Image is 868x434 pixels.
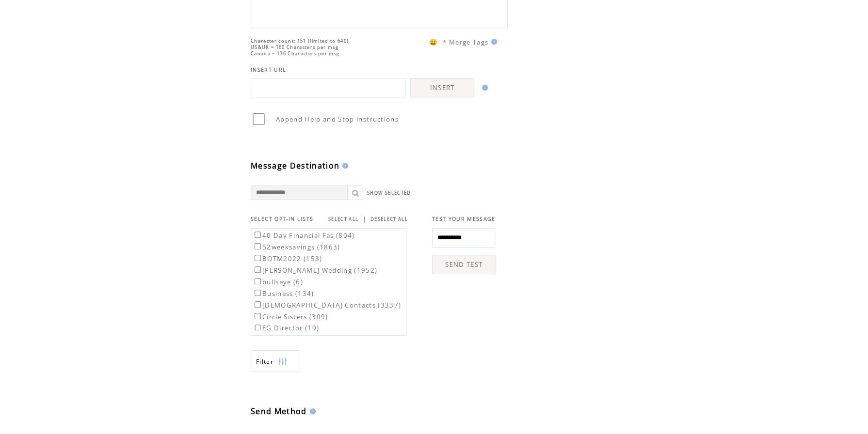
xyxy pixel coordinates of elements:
a: SEND TEST [432,255,496,274]
input: EG Director (19) [255,325,261,331]
label: Circle Sisters (309) [253,312,328,321]
a: INSERT [410,78,474,97]
span: * Merge Tags [443,38,488,46]
span: INSERT URL [251,66,286,73]
img: help.gif [479,85,488,91]
label: [PERSON_NAME] Wedding (1952) [253,266,377,275]
input: Circle Sisters (309) [255,313,261,319]
label: BOTM2022 (153) [253,254,322,263]
input: bullseye (6) [255,278,261,284]
span: Show filters [256,357,273,366]
img: help.gif [339,163,348,169]
input: BOTM2022 (153) [255,255,261,261]
label: EG Director (19) [253,324,319,332]
a: SELECT ALL [328,216,358,222]
label: 40 Day Financial Fas (804) [253,231,355,240]
span: Message Destination [251,160,339,171]
input: Business (134) [255,290,261,296]
a: SHOW SELECTED [367,190,411,196]
a: Filter [251,350,299,372]
span: Send Method [251,406,307,417]
img: filters.png [278,351,287,372]
img: help.gif [488,39,497,45]
label: 52weeksavings (1863) [253,243,340,251]
input: 40 Day Financial Fas (804) [255,232,261,238]
a: DESELECT ALL [370,216,408,222]
span: TEST YOUR MESSAGE [432,216,496,222]
label: [DEMOGRAPHIC_DATA] Contacts (3337) [253,301,401,310]
span: US&UK = 160 Characters per msg [251,44,338,50]
img: help.gif [307,408,316,414]
input: [PERSON_NAME] Wedding (1952) [255,266,261,273]
span: 😀 [429,38,438,46]
input: [DEMOGRAPHIC_DATA] Contacts (3337) [255,301,261,308]
label: bullseye (6) [253,278,303,286]
input: 52weeksavings (1863) [255,243,261,249]
span: Canada = 136 Characters per msg [251,50,339,57]
label: Business (134) [253,289,314,298]
span: Character count: 151 (limited to 640) [251,38,349,44]
span: Append Help and Stop instructions [276,115,399,124]
label: EGC Commitment Card (162) [253,335,363,344]
span: | [362,215,366,223]
span: SELECT OPT-IN LISTS [251,216,313,222]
